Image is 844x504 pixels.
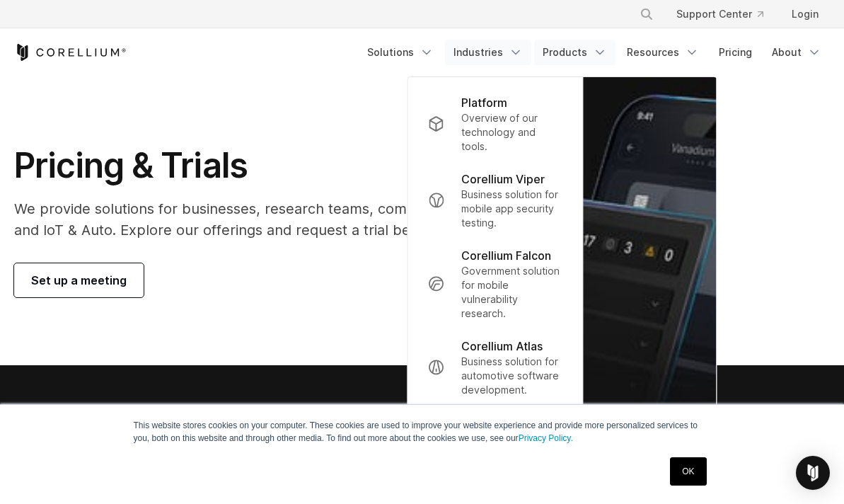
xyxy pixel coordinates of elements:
img: Matrix_WebNav_1x [584,77,717,491]
button: Search [634,1,659,27]
h1: Pricing & Trials [14,144,548,187]
p: Corellium Viper [461,171,545,188]
div: Navigation Menu [623,1,830,27]
a: Industries [445,40,531,65]
a: MATRIX Technology Mobile app testing and reporting automation. [584,77,717,491]
a: Corellium Atlas Business solution for automotive software development. [416,329,574,406]
div: Navigation Menu [359,40,830,65]
p: Platform [461,94,507,111]
a: Products [534,40,615,65]
a: Corellium Home [14,44,127,61]
a: Corellium Falcon Government solution for mobile vulnerability research. [416,239,574,329]
p: We provide solutions for businesses, research teams, community individuals, and IoT & Auto. Explo... [14,198,548,241]
p: Government solution for mobile vulnerability research. [461,264,562,321]
p: Overview of our technology and tools. [461,111,562,154]
a: Pricing [710,40,761,65]
a: About [763,40,830,65]
a: Platform Overview of our technology and tools. [416,86,574,162]
a: Privacy Policy. [519,433,573,443]
a: Corellium Viper Business solution for mobile app security testing. [416,162,574,239]
p: Corellium Falcon [461,247,551,264]
a: Login [780,1,830,27]
span: Set up a meeting [31,272,127,289]
p: This website stores cookies on your computer. These cookies are used to improve your website expe... [134,419,711,445]
div: MATRIX Technology [598,400,703,434]
a: Resources [618,40,707,65]
a: Solutions [359,40,442,65]
p: Corellium Atlas [461,338,543,355]
div: Open Intercom Messenger [796,456,830,490]
p: Business solution for automotive software development. [461,355,562,397]
a: Support Center [665,1,775,27]
a: Set up a meeting [14,263,144,297]
a: OK [670,457,706,486]
p: Business solution for mobile app security testing. [461,188,562,230]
